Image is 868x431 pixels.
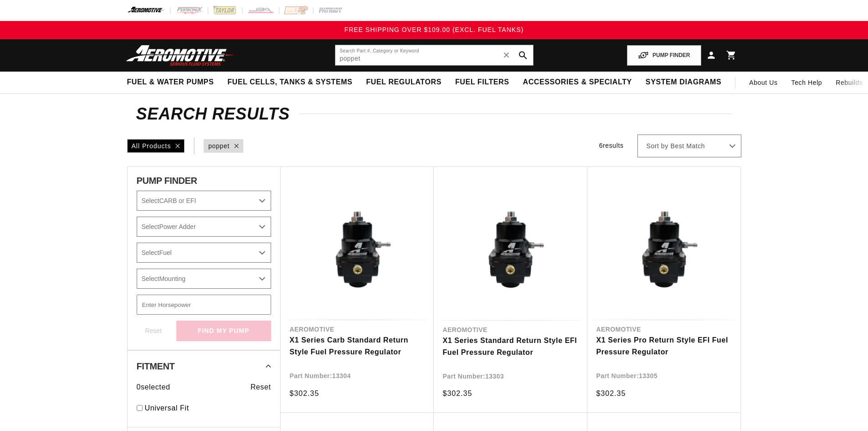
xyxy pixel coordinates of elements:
[359,72,448,93] summary: Fuel Regulators
[443,335,578,358] a: X1 Series Standard Return Style EFI Fuel Pressure Regulator
[455,78,509,87] span: Fuel Filters
[742,72,784,93] a: About Us
[366,78,441,87] span: Fuel Regulators
[749,79,777,86] span: About Us
[127,139,185,153] div: All Products
[513,45,533,65] button: search button
[137,381,170,393] span: 0 selected
[448,72,516,93] summary: Fuel Filters
[136,107,732,121] h2: Search Results
[137,176,197,185] span: PUMP FINDER
[791,78,822,88] span: Tech Help
[646,78,721,87] span: System Diagrams
[251,381,271,393] span: Reset
[145,402,271,414] a: Universal Fit
[344,26,524,33] span: FREE SHIPPING OVER $109.00 (EXCL. FUEL TANKS)
[137,269,271,289] select: Mounting
[208,141,229,151] a: poppet
[639,72,728,93] summary: System Diagrams
[290,334,425,358] a: X1 Series Carb Standard Return Style Fuel Pressure Regulator
[785,72,829,93] summary: Tech Help
[137,362,175,371] span: Fitment
[503,48,511,62] span: ✕
[137,295,271,315] input: Enter Horsepower
[599,142,624,149] span: 6 results
[137,191,271,211] select: CARB or EFI
[137,217,271,237] select: Power Adder
[637,135,741,157] select: Sort by
[627,45,701,66] button: PUMP FINDER
[836,78,863,88] span: Rebuilds
[120,72,221,93] summary: Fuel & Water Pumps
[123,45,237,66] img: Aeromotive
[127,78,214,87] span: Fuel & Water Pumps
[335,45,533,65] input: Search by Part Number, Category or Keyword
[227,78,352,87] span: Fuel Cells, Tanks & Systems
[516,72,639,93] summary: Accessories & Specialty
[137,243,271,263] select: Fuel
[647,142,668,151] span: Sort by
[221,72,359,93] summary: Fuel Cells, Tanks & Systems
[523,78,632,87] span: Accessories & Specialty
[596,334,731,358] a: X1 Series Pro Return Style EFI Fuel Pressure Regulator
